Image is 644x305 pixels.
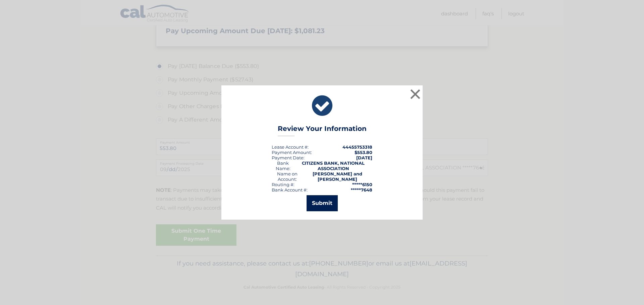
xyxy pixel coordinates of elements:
[278,125,367,136] h3: Review Your Information
[272,182,294,187] div: Routing #:
[342,144,372,150] strong: 44455753318
[302,160,365,171] strong: CITIZENS BANK, NATIONAL ASSOCIATION
[272,155,305,160] div: :
[272,160,294,171] div: Bank Name:
[356,155,372,160] span: [DATE]
[272,171,303,182] div: Name on Account:
[272,187,308,193] div: Bank Account #:
[272,155,304,160] span: Payment Date
[409,87,422,101] button: ×
[272,144,309,150] div: Lease Account #:
[272,150,312,155] div: Payment Amount:
[355,150,372,155] span: $553.80
[313,171,362,182] strong: [PERSON_NAME] and [PERSON_NAME]
[307,195,338,211] button: Submit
